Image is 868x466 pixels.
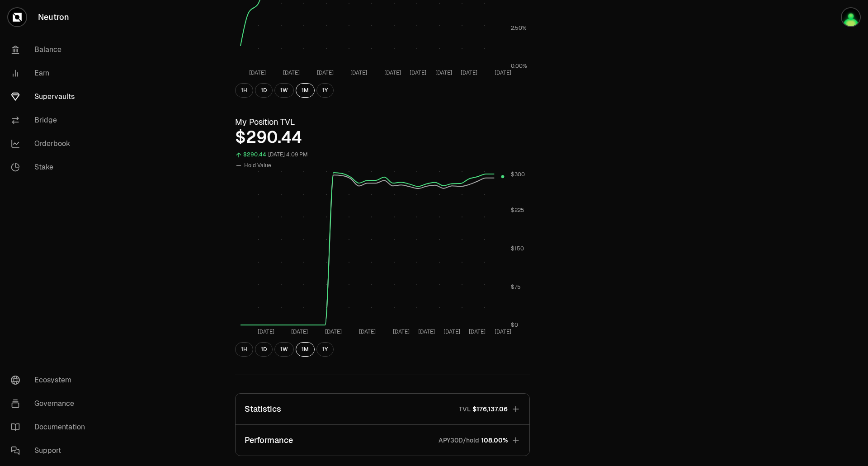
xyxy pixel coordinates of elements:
span: $176,137.06 [472,405,508,414]
h3: My Position TVL [235,116,530,128]
tspan: [DATE] [393,328,410,335]
tspan: [DATE] [283,69,300,76]
tspan: 0.00% [511,62,527,70]
button: 1H [235,342,253,357]
tspan: [DATE] [418,328,435,335]
button: 1Y [316,342,334,357]
tspan: $150 [511,245,524,252]
a: Earn [4,61,98,85]
tspan: [DATE] [350,69,367,76]
span: 108.00% [481,436,508,445]
div: [DATE] 4:09 PM [268,150,308,160]
tspan: $75 [511,283,521,291]
button: 1W [274,342,294,357]
img: Antoine BdV (ATOM) [842,8,860,26]
tspan: $225 [511,207,524,214]
div: $290.44 [235,128,530,146]
div: $290.44 [243,150,266,160]
tspan: 2.50% [511,24,527,32]
a: Orderbook [4,132,98,155]
button: StatisticsTVL$176,137.06 [236,394,529,424]
tspan: [DATE] [359,328,376,335]
tspan: [DATE] [384,69,401,76]
a: Bridge [4,108,98,132]
a: Balance [4,38,98,61]
button: 1M [296,83,315,98]
tspan: [DATE] [495,328,511,335]
button: 1D [255,83,273,98]
a: Supervaults [4,85,98,108]
tspan: $300 [511,171,525,178]
tspan: [DATE] [249,69,266,76]
button: 1D [255,342,273,357]
tspan: [DATE] [317,69,334,76]
tspan: [DATE] [291,328,308,335]
tspan: [DATE] [495,69,511,76]
tspan: [DATE] [461,69,477,76]
a: Governance [4,392,98,415]
p: Statistics [245,403,281,415]
a: Documentation [4,415,98,439]
button: 1M [296,342,315,357]
tspan: [DATE] [325,328,342,335]
p: TVL [459,405,471,414]
button: PerformanceAPY30D/hold108.00% [236,425,529,456]
tspan: [DATE] [443,328,460,335]
span: Hold Value [244,162,271,169]
button: 1Y [316,83,334,98]
a: Stake [4,155,98,179]
tspan: [DATE] [435,69,452,76]
button: 1H [235,83,253,98]
tspan: [DATE] [469,328,486,335]
p: Performance [245,434,293,447]
a: Ecosystem [4,368,98,392]
tspan: [DATE] [258,328,274,335]
p: APY30D/hold [439,436,479,445]
tspan: [DATE] [410,69,426,76]
tspan: $0 [511,321,518,329]
button: 1W [274,83,294,98]
a: Support [4,439,98,462]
